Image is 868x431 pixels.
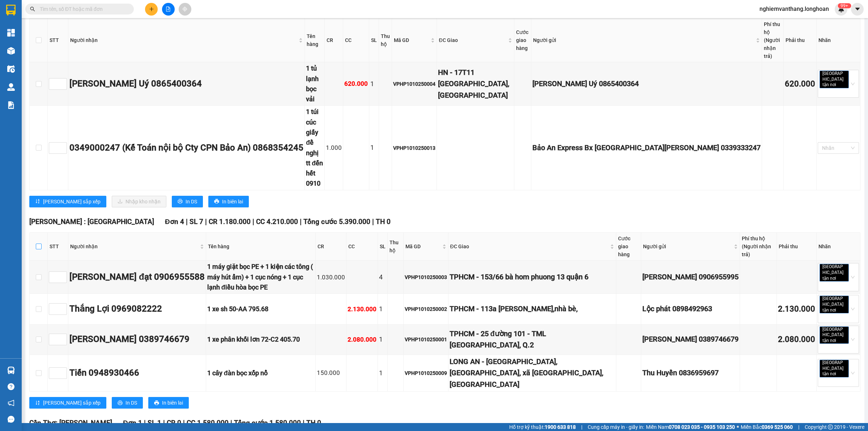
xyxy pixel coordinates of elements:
[29,397,106,409] button: sort-ascending[PERSON_NAME] sắp xếp
[818,36,858,44] div: Nhãn
[646,423,735,431] span: Miền Nam
[762,424,793,430] strong: 0369 525 060
[533,36,754,44] span: Người gửi
[851,3,864,16] button: caret-down
[69,366,205,380] div: Tiến 0948930466
[379,334,386,345] div: 1
[207,334,315,345] div: 1 xe phân khối lơn 72-C2 405.70
[326,143,342,153] div: 1.000
[392,106,437,190] td: VPHP1010250013
[252,217,254,226] span: |
[207,304,315,314] div: 1 xe sh 50-AA 795.68
[300,217,302,226] span: |
[828,424,833,430] span: copyright
[7,47,15,55] img: warehouse-icon
[40,5,125,13] input: Tìm tên, số ĐT hoặc mã đơn
[234,419,301,427] span: Tổng cước 1.580.000
[306,419,321,427] span: TH 0
[207,262,315,292] div: 1 máy giặt bọc PE + 1 kiện các tông ( máy hút ẩm) + 1 cục nóng + 1 cục lạnh điều hòa bọc PE
[149,7,154,12] span: plus
[144,419,146,427] span: |
[8,400,14,406] span: notification
[187,419,229,427] span: CC 1.580.000
[125,399,137,407] span: In DS
[784,18,817,62] th: Phải thu
[777,233,817,261] th: Phải thu
[167,419,181,427] span: CR 0
[379,272,386,282] div: 4
[405,369,447,377] div: VPHP1010250009
[7,367,15,374] img: warehouse-icon
[838,6,844,12] img: icon-new-feature
[209,217,251,226] span: CR 1.180.000
[348,335,376,345] div: 2.080.000
[404,355,448,392] td: VPHP1010250009
[69,333,205,346] div: [PERSON_NAME] 0389746679
[405,305,447,313] div: VPHP1010250002
[405,242,441,250] span: Mã GD
[163,419,165,427] span: |
[30,7,35,12] span: search
[405,335,447,343] div: VPHP1010250001
[450,328,615,351] div: TPHCM - 25 đường 101 - TML [GEOGRAPHIC_DATA], Q.2
[393,80,435,88] div: VPHP1010250004
[450,271,615,283] div: TPHCM - 153/66 bà hom phuong 13 quận 6
[837,276,841,280] span: close
[404,325,448,355] td: VPHP1010250001
[388,233,403,261] th: Thu hộ
[404,294,448,324] td: VPHP1010250002
[154,400,159,406] span: printer
[642,303,739,314] div: Lộc phát 0898492963
[392,62,437,106] td: VPHP1010250004
[532,142,761,153] div: Bảo An Express Bx [GEOGRAPHIC_DATA][PERSON_NAME] 0339333247
[222,198,243,206] span: In biên lai
[344,79,368,89] div: 620.000
[166,7,171,12] span: file-add
[439,36,506,44] span: ĐC Giao
[837,339,841,342] span: close
[162,3,175,16] button: file-add
[206,233,316,261] th: Tên hàng
[820,360,849,377] span: [GEOGRAPHIC_DATA] tận nơi
[317,272,345,282] div: 1.030.000
[7,29,15,37] img: dashboard-icon
[509,423,576,431] span: Hỗ trợ kỹ thuật:
[376,217,391,226] span: TH 0
[118,400,123,406] span: printer
[669,424,735,430] strong: 0708 023 035 - 0935 103 250
[778,333,815,346] div: 2.080.000
[256,217,298,226] span: CC 4.210.000
[306,107,323,189] div: 1 túi cúc giấy đề nghị tt đến hết 0910
[303,419,305,427] span: |
[450,242,609,250] span: ĐC Giao
[545,424,576,430] strong: 1900 633 818
[230,419,232,427] span: |
[35,199,40,204] span: sort-ascending
[29,217,154,226] span: [PERSON_NAME] : [GEOGRAPHIC_DATA]
[820,296,849,313] span: [GEOGRAPHIC_DATA] tận nơi
[740,233,777,261] th: Phí thu hộ (Người nhận trả)
[837,308,841,312] span: close
[762,18,784,62] th: Phí thu hộ (Người nhận trả)
[343,18,369,62] th: CC
[165,217,184,226] span: Đơn 4
[43,198,101,206] span: [PERSON_NAME] sắp xếp
[208,196,249,207] button: printerIn biên lai
[378,233,388,261] th: SL
[303,217,370,226] span: Tổng cước 5.390.000
[741,423,793,431] span: Miền Bắc
[820,71,849,88] span: [GEOGRAPHIC_DATA] tận nơi
[207,368,315,378] div: 1 cây đàn bọc xốp nổ
[214,199,219,204] span: printer
[837,372,841,376] span: close
[379,18,392,62] th: Thu hộ
[838,3,851,8] sup: 733
[186,217,188,226] span: |
[162,399,183,407] span: In biên lai
[148,419,161,427] span: SL 1
[145,3,158,16] button: plus
[643,242,732,250] span: Người gửi
[182,7,187,12] span: aim
[29,196,106,207] button: sort-ascending[PERSON_NAME] sắp xếp
[29,419,112,427] span: Cần Thơ: [PERSON_NAME]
